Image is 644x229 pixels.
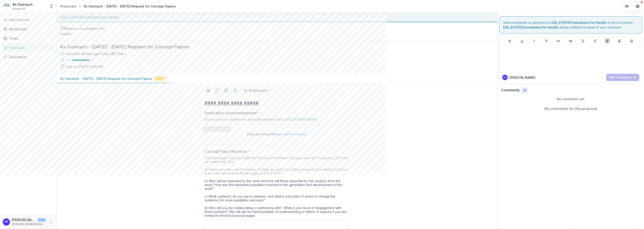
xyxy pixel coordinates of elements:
button: Preview e229eb93-2006-45ff-ab8e-28c72d8dbb11-0.pdf [204,87,212,94]
p: Due on [DATE] 12:05 PM [67,64,103,69]
h2: Rx Outreach - [DATE] - [DATE] Request for Concept Papers [60,44,486,50]
button: Align Right [629,38,634,44]
span: Draft [154,76,166,81]
button: Notifications [2,16,55,24]
button: Underline [519,38,525,44]
div: Katy Robertson [503,76,506,79]
div: Proposals [60,4,76,9]
button: download-proposal [214,87,221,94]
a: [URL][DOMAIN_NAME] [284,117,318,121]
div: Documents [9,55,51,59]
a: Proposals [2,44,55,51]
div: Download and complete the Acknowledgement form: [204,117,349,123]
button: Italicize [531,38,537,44]
div: [US_STATE] Foundation for Health [60,14,494,20]
p: [PERSON_NAME] [12,217,35,222]
button: Open entity switcher [48,2,55,11]
a: Documents [2,53,55,61]
button: download-proposal [223,87,230,94]
span: click to browse [283,132,307,136]
span: Nonprofit [13,7,25,11]
span: 0 [524,88,526,92]
button: Heading 2 [568,38,573,44]
button: AI Assistant [241,87,271,94]
img: Missouri Foundation for Health [60,26,106,37]
div: Concept paper should include the following information: (2 pages max with 1.5 spacing, font size ... [204,156,349,219]
nav: breadcrumb [58,3,178,10]
p: No comments yet [501,97,641,101]
button: Bold [507,38,512,44]
p: No comments for this proposal [544,106,597,111]
button: Strike [544,38,549,44]
img: Rx Outreach [4,3,11,10]
p: [PERSON_NAME][EMAIL_ADDRESS][DOMAIN_NAME] [12,222,46,226]
button: download-proposal [232,87,239,94]
div: Katy Robertson [5,220,8,223]
div: Rx Outreach - [DATE] - [DATE] Request for Concept Papers [84,4,176,9]
div: Rx Outreach [13,2,33,7]
strong: [US_STATE] Foundation for Health [551,21,607,24]
span: Notifications [9,18,53,22]
strong: [US_STATE] Foundation for Health [503,25,558,29]
button: Bullet List [580,38,586,44]
button: Add Comment [606,74,639,81]
a: Tasks [2,35,55,42]
button: Align Left [605,38,610,44]
div: Dashboard [9,27,51,31]
p: 78 % [67,59,70,62]
button: Ordered List [592,38,598,44]
button: Heading 1 [556,38,561,44]
div: Tasks [9,36,51,41]
p: Rx Outreach - [DATE] - [DATE] Request for Concept Papers [60,76,152,81]
a: Proposals [58,3,78,10]
button: Get Help [633,2,642,11]
p: Concept Paper Narrative [204,149,247,154]
button: Align Center [617,38,622,44]
p: Drag and drop files or [247,132,307,136]
button: More [48,219,54,225]
div: Proposals [9,45,51,50]
div: Saved 33 minutes ago ( Today @ 9:27am ) [67,51,126,56]
p: [PERSON_NAME] [509,75,535,80]
p: Application acknowledgement [204,110,257,116]
a: Dashboard [2,25,55,33]
button: Partners [622,2,631,11]
div: Send comments or questions to in the box below. will be notified via email of your comment. [499,16,642,33]
h2: Comments [501,88,520,92]
p: User [37,218,46,222]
